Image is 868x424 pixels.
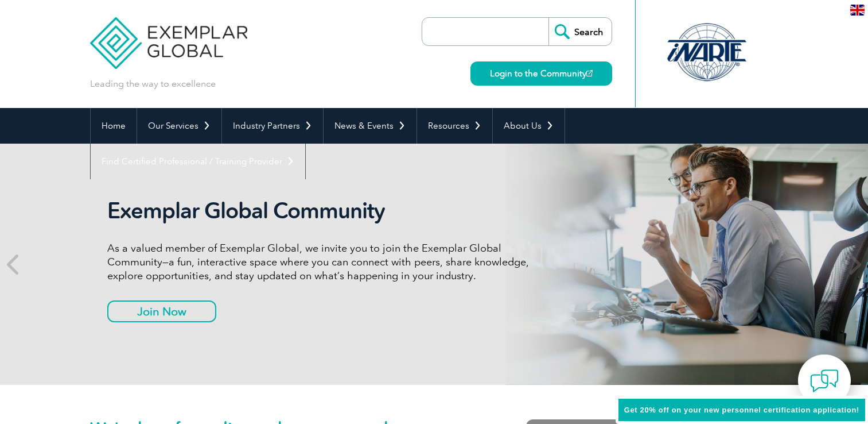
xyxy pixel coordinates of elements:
[850,5,865,16] img: en
[222,108,323,144] a: Industry Partners
[493,108,565,144] a: About Us
[91,108,137,144] a: Home
[90,78,216,90] p: Leading the way to excellence
[548,18,612,45] input: Search
[586,70,593,76] img: open_square.png
[810,367,839,395] img: contact-chat.png
[107,300,216,322] a: Join Now
[107,241,538,283] p: As a valued member of Exemplar Global, we invite you to join the Exemplar Global Community—a fun,...
[137,108,221,144] a: Our Services
[107,198,538,224] h2: Exemplar Global Community
[624,406,859,414] span: Get 20% off on your new personnel certification application!
[324,108,417,144] a: News & Events
[417,108,492,144] a: Resources
[91,144,305,179] a: Find Certified Professional / Training Provider
[470,61,612,86] a: Login to the Community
